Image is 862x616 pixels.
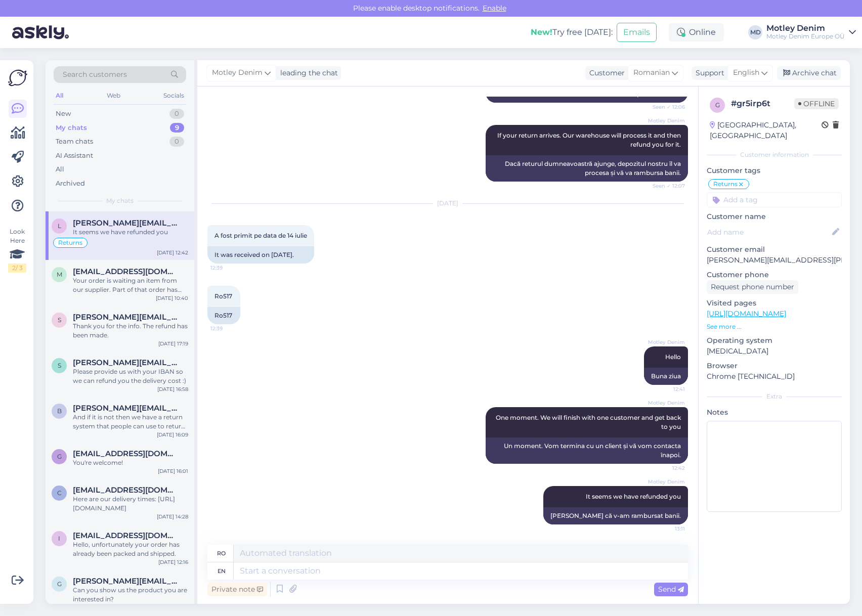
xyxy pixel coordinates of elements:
[56,179,85,189] div: Archived
[156,294,188,302] div: [DATE] 10:40
[707,322,842,331] p: See more ...
[647,525,685,533] span: 13:11
[56,164,64,174] div: All
[707,211,842,222] p: Customer name
[707,150,842,159] div: Customer information
[647,399,685,407] span: Motley Denim
[73,228,188,237] div: It seems we have refunded you
[8,68,27,87] img: Askly Logo
[707,270,842,280] p: Customer phone
[731,98,794,110] div: # gr5irp6t
[217,545,226,562] div: ro
[58,222,61,230] span: l
[169,109,184,119] div: 0
[58,535,60,542] span: i
[748,25,762,39] div: MD
[486,155,688,182] div: Dacă returul dumneavoastră ajunge, depozitul nostru îl va procesa și vă va rambursa banii.
[158,340,188,347] div: [DATE] 17:19
[647,464,685,472] span: 12:42
[58,362,61,369] span: s
[585,68,625,78] div: Customer
[665,353,681,361] span: Hello
[57,453,62,460] span: g
[707,371,842,382] p: Chrome [TECHNICAL_ID]
[766,32,845,40] div: Motley Denim Europe OÜ
[73,313,178,322] span: sandra@auditbirojs.lv
[57,271,62,278] span: m
[707,255,842,266] p: [PERSON_NAME][EMAIL_ADDRESS][PERSON_NAME][DOMAIN_NAME]
[497,131,682,148] span: If your return arrives. Our warehouse will process it and then refund you for it.
[586,493,681,500] span: It seems we have refunded you
[707,244,842,255] p: Customer email
[73,267,178,276] span: madmike@live.fi
[766,24,845,32] div: Motley Denim
[158,558,188,566] div: [DATE] 12:16
[647,478,685,486] span: Motley Denim
[57,489,62,497] span: c
[57,407,62,415] span: b
[707,309,786,318] a: [URL][DOMAIN_NAME]
[157,431,188,438] div: [DATE] 16:09
[766,24,856,40] a: Motley DenimMotley Denim Europe OÜ
[56,137,93,147] div: Team chats
[207,307,240,324] div: Ro517
[170,123,184,133] div: 9
[73,367,188,385] div: Please provide us with your IBAN so we can refund you the delivery cost :)
[647,103,685,111] span: Seen ✓ 12:06
[644,368,688,385] div: Buna ziua
[707,361,842,371] p: Browser
[207,246,314,263] div: It was received on [DATE].
[56,123,87,133] div: My chats
[707,192,842,207] input: Add a tag
[73,458,188,467] div: You're welcome!
[73,218,178,228] span: leonida.mihai@gmail.com
[169,137,184,147] div: 0
[531,27,552,37] b: New!
[73,495,188,513] div: Here are our delivery times: [URL][DOMAIN_NAME]
[214,292,232,300] span: Ro517
[8,263,26,273] div: 2 / 3
[707,165,842,176] p: Customer tags
[105,89,122,102] div: Web
[647,117,685,124] span: Motley Denim
[218,562,226,580] div: en
[157,385,188,393] div: [DATE] 16:58
[207,583,267,596] div: Private note
[777,66,841,80] div: Archive chat
[157,249,188,256] div: [DATE] 12:42
[531,26,613,38] div: Try free [DATE]:
[707,335,842,346] p: Operating system
[56,109,71,119] div: New
[63,69,127,80] span: Search customers
[158,467,188,475] div: [DATE] 16:01
[707,407,842,418] p: Notes
[707,280,798,294] div: Request phone number
[73,586,188,604] div: Can you show us the product you are interested in?
[214,232,307,239] span: A fost primit pe data de 14 iulie
[73,486,178,495] span: cwm57561@jioso.com
[73,358,178,367] span: sandra@auditbirojs.lv
[212,67,263,78] span: Motley Denim
[692,68,724,78] div: Support
[73,322,188,340] div: Thank you for the info. The refund has been made.
[56,151,93,161] div: AI Assistant
[57,580,62,588] span: g
[733,67,759,78] span: English
[73,577,178,586] span: glende.wiesbaden@web.de
[8,227,26,273] div: Look Here
[210,264,248,272] span: 12:39
[73,276,188,294] div: Your order is waiting an item from our supplier. Part of that order has arrived and when the rest...
[794,98,839,109] span: Offline
[658,585,684,594] span: Send
[73,413,188,431] div: And if it is not then we have a return system that people can use to return one and buy another s...
[73,449,178,458] span: gincevit@gmail.com
[647,385,685,393] span: 12:41
[647,338,685,346] span: Motley Denim
[73,540,188,558] div: Hello, unfortunately your order has already been packed and shipped.
[73,531,178,540] span: ingridlmtr0@gmail.com
[496,414,682,430] span: One moment. We will finish with one customer and get back to you
[707,392,842,401] div: Extra
[543,507,688,524] div: [PERSON_NAME] că v-am rambursat banii.
[713,181,738,187] span: Returns
[617,23,657,42] button: Emails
